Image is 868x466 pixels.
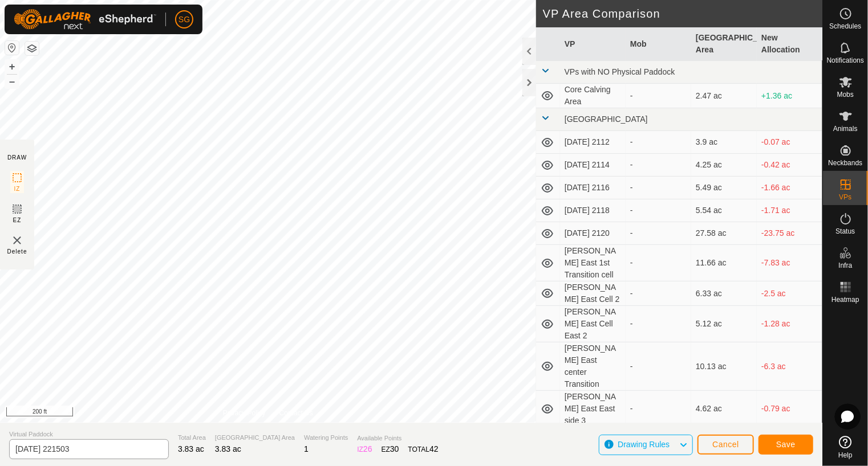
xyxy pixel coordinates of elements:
td: 5.12 ac [691,306,757,342]
a: Contact Us [279,408,313,418]
div: - [630,90,687,102]
img: Gallagher Logo [14,9,156,30]
td: -2.5 ac [757,281,822,306]
td: Core Calving Area [560,84,626,108]
span: Drawing Rules [618,440,670,449]
td: [PERSON_NAME] East 1st Transition cell [560,245,626,281]
span: Available Points [357,434,438,443]
span: Virtual Paddock [9,430,169,439]
span: Mobs [837,91,854,98]
button: Reset Map [5,41,19,55]
div: - [630,257,687,269]
span: 3.83 ac [215,444,241,453]
td: -0.79 ac [757,391,822,427]
span: 1 [304,444,309,453]
div: - [630,182,687,194]
span: 3.83 ac [178,444,204,453]
th: Mob [626,27,691,61]
span: 26 [363,444,372,453]
img: VP [10,234,24,247]
td: [PERSON_NAME] East East side 3 [560,391,626,427]
div: - [630,136,687,148]
button: Cancel [697,435,754,455]
td: [DATE] 2112 [560,131,626,154]
th: [GEOGRAPHIC_DATA] Area [691,27,757,61]
span: 30 [390,444,399,453]
span: Heatmap [832,296,859,303]
td: 5.49 ac [691,177,757,199]
span: VPs with NO Physical Paddock [565,67,675,76]
h2: VP Area Comparison [543,7,822,21]
td: [PERSON_NAME] East center Transition [560,342,626,391]
div: TOTAL [408,443,439,455]
button: Save [759,435,813,455]
td: +1.36 ac [757,84,822,108]
td: [DATE] 2114 [560,154,626,177]
span: Cancel [712,440,739,449]
span: Notifications [827,57,864,64]
span: Delete [7,247,27,256]
div: IZ [357,443,372,455]
a: Help [823,431,868,463]
div: - [630,318,687,330]
span: Infra [838,262,852,269]
td: -7.83 ac [757,245,822,281]
span: IZ [14,185,21,193]
span: VPs [839,194,851,201]
div: - [630,227,687,239]
button: + [5,60,19,73]
div: - [630,403,687,415]
td: 2.47 ac [691,84,757,108]
span: [GEOGRAPHIC_DATA] [565,115,648,124]
td: -0.07 ac [757,131,822,154]
td: 27.58 ac [691,222,757,245]
div: - [630,159,687,171]
td: 3.9 ac [691,131,757,154]
button: Map Layers [25,42,39,55]
span: Animals [833,125,858,132]
span: SG [179,14,190,26]
button: – [5,75,19,88]
span: Save [776,440,796,449]
td: [PERSON_NAME] East Cell East 2 [560,306,626,342]
th: New Allocation [757,27,822,61]
td: [DATE] 2120 [560,222,626,245]
td: 5.54 ac [691,199,757,222]
td: 4.62 ac [691,391,757,427]
td: -6.3 ac [757,342,822,391]
span: EZ [13,216,22,224]
td: 10.13 ac [691,342,757,391]
span: 42 [429,444,439,453]
div: EZ [382,443,399,455]
span: Help [838,452,853,459]
span: [GEOGRAPHIC_DATA] Area [215,433,295,443]
span: Neckbands [828,160,862,166]
div: DRAW [7,153,27,162]
td: [PERSON_NAME] East Cell 2 [560,281,626,306]
td: -1.71 ac [757,199,822,222]
td: -0.42 ac [757,154,822,177]
a: Privacy Policy [223,408,266,418]
td: 4.25 ac [691,154,757,177]
td: 6.33 ac [691,281,757,306]
td: 11.66 ac [691,245,757,281]
td: -1.28 ac [757,306,822,342]
td: [DATE] 2118 [560,199,626,222]
span: Status [835,228,855,235]
th: VP [560,27,626,61]
td: -23.75 ac [757,222,822,245]
div: - [630,205,687,216]
span: Watering Points [304,433,348,443]
div: - [630,288,687,300]
td: [DATE] 2116 [560,177,626,199]
span: Schedules [829,23,861,30]
div: - [630,361,687,373]
span: Total Area [178,433,206,443]
td: -1.66 ac [757,177,822,199]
